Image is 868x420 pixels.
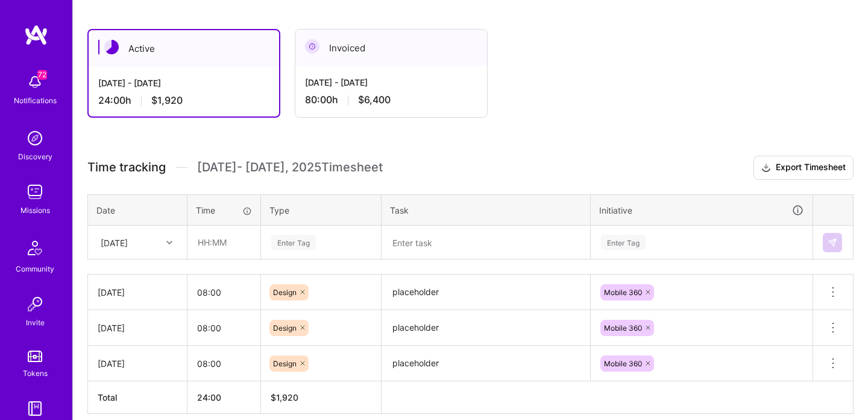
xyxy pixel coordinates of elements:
[104,40,119,54] img: Active
[26,316,45,329] div: Invite
[188,226,260,258] input: HH:MM
[273,359,297,368] span: Design
[98,286,177,299] div: [DATE]
[98,77,269,89] div: [DATE] - [DATE]
[28,351,42,362] img: tokens
[197,160,383,175] span: [DATE] - [DATE] , 2025 Timesheet
[295,30,487,66] div: Invoiced
[383,347,589,380] textarea: placeholder
[273,288,297,297] span: Design
[599,203,804,217] div: Initiative
[383,276,589,309] textarea: placeholder
[23,292,47,316] img: Invite
[383,311,589,345] textarea: placeholder
[98,357,177,370] div: [DATE]
[166,240,172,246] i: icon Chevron
[305,39,319,54] img: Invoiced
[271,233,316,252] div: Enter Tag
[196,204,252,217] div: Time
[23,126,47,150] img: discovery
[604,359,642,368] span: Mobile 360
[273,323,297,332] span: Design
[23,70,47,94] img: bell
[37,70,47,80] span: 72
[98,94,269,107] div: 24:00 h
[271,392,298,402] span: $ 1,920
[753,156,854,180] button: Export Timesheet
[604,288,642,297] span: Mobile 360
[87,160,166,175] span: Time tracking
[305,76,477,89] div: [DATE] - [DATE]
[89,30,279,67] div: Active
[828,238,837,247] img: Submit
[24,24,48,46] img: logo
[20,204,50,217] div: Missions
[382,194,591,226] th: Task
[88,381,187,414] th: Total
[358,94,391,106] span: $6,400
[23,180,47,204] img: teamwork
[20,234,49,262] img: Community
[187,381,261,414] th: 24:00
[18,150,52,163] div: Discovery
[305,94,477,106] div: 80:00 h
[16,262,54,275] div: Community
[187,348,260,380] input: HH:MM
[604,323,642,332] span: Mobile 360
[187,276,260,308] input: HH:MM
[601,233,646,252] div: Enter Tag
[101,236,128,249] div: [DATE]
[761,162,771,174] i: icon Download
[151,94,183,107] span: $1,920
[187,312,260,344] input: HH:MM
[14,94,57,107] div: Notifications
[98,322,177,334] div: [DATE]
[88,194,187,226] th: Date
[23,367,48,380] div: Tokens
[261,194,382,226] th: Type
